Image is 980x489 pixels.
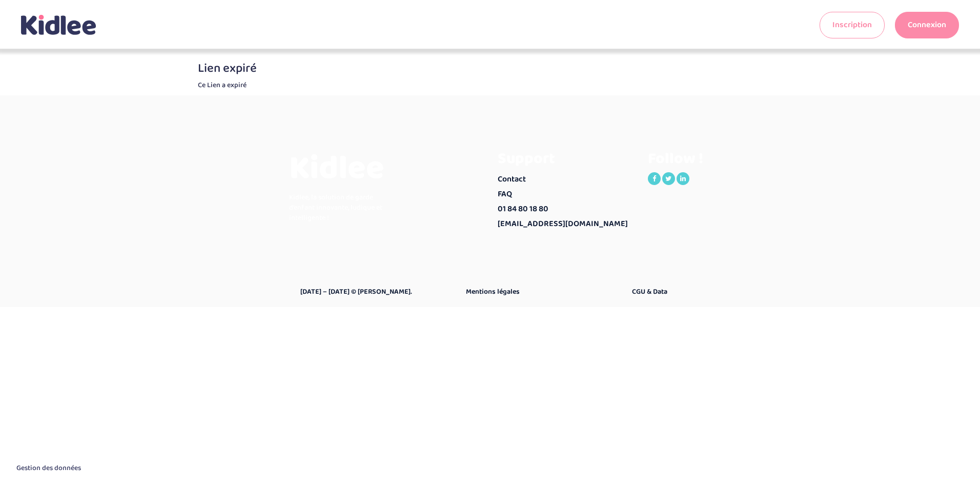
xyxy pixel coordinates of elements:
a: [DATE] – [DATE] © [PERSON_NAME]. [300,287,451,297]
h3: Support [498,150,632,167]
span: Gestion des données [16,464,81,473]
p: Ce Lien a expiré [198,80,782,90]
p: Kidlee, la solution de garde d’enfant innovante, ludique et intelligente ! [289,192,392,223]
h3: Lien expiré [198,62,782,75]
a: Mentions légales [466,287,616,297]
a: [EMAIL_ADDRESS][DOMAIN_NAME] [498,217,632,232]
a: Connexion [895,12,959,38]
a: FAQ [498,187,632,202]
button: Gestion des données [10,458,87,479]
a: CGU & Data [632,287,782,297]
a: Inscription [820,12,885,38]
a: Contact [498,172,632,187]
a: 01 84 80 18 80 [498,202,632,217]
h3: Follow ! [648,150,783,167]
h3: Kidlee [289,150,392,187]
